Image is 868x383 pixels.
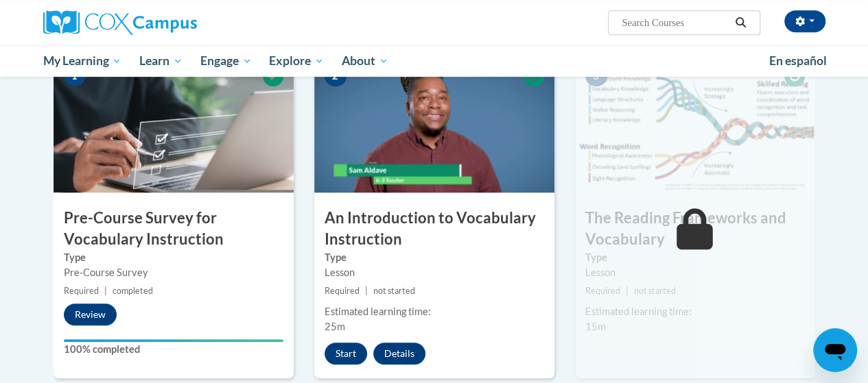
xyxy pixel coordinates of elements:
[333,45,397,77] a: About
[585,250,805,265] label: Type
[64,304,117,325] button: Review
[769,53,827,68] span: En español
[43,10,197,35] img: Cox Campus
[314,208,554,250] h3: An Introduction to Vocabulary Instruction
[585,286,620,296] span: Required
[342,53,388,69] span: About
[634,286,676,296] span: not started
[64,250,283,265] label: Type
[104,286,107,296] span: |
[64,339,283,342] div: Your progress
[260,45,333,77] a: Explore
[54,55,294,193] img: Course Image
[585,304,805,319] div: Estimated learning time:
[373,286,415,296] span: not started
[373,343,425,365] button: Details
[325,304,544,319] div: Estimated learning time:
[813,328,857,372] iframe: Button to launch messaging window
[730,14,751,31] button: Search
[64,265,283,280] div: Pre-Course Survey
[620,14,730,31] input: Search Courses
[325,265,544,280] div: Lesson
[43,10,290,35] a: Cox Campus
[130,45,191,77] a: Learn
[784,10,825,32] button: Account Settings
[325,250,544,265] label: Type
[575,208,815,250] h3: The Reading Frameworks and Vocabulary
[325,286,360,296] span: Required
[200,53,252,69] span: Engage
[54,208,294,250] h3: Pre-Course Survey for Vocabulary Instruction
[64,286,99,296] span: Required
[760,47,836,75] a: En español
[33,45,836,77] div: Main menu
[314,55,554,193] img: Course Image
[269,53,324,69] span: Explore
[325,321,345,332] span: 25m
[43,53,121,69] span: My Learning
[365,286,368,296] span: |
[575,55,815,193] img: Course Image
[325,343,367,365] button: Start
[626,286,629,296] span: |
[585,321,606,332] span: 15m
[113,286,153,296] span: completed
[139,53,183,69] span: Learn
[585,265,805,280] div: Lesson
[34,45,131,77] a: My Learning
[191,45,261,77] a: Engage
[64,342,283,357] label: 100% completed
